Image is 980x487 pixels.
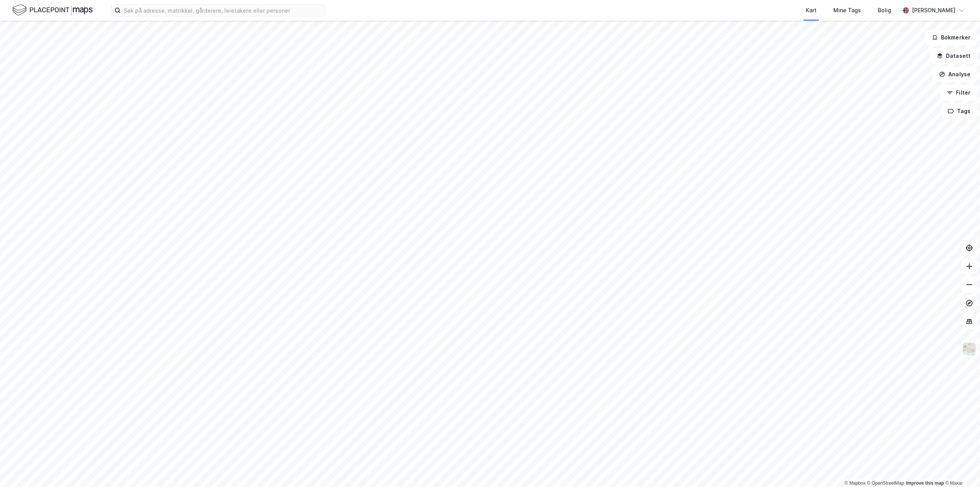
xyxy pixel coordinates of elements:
[806,6,817,15] div: Kart
[925,30,977,45] button: Bokmerker
[942,450,980,487] div: Kontrollprogram for chat
[833,6,861,15] div: Mine Tags
[912,6,955,15] div: [PERSON_NAME]
[941,103,977,119] button: Tags
[933,67,977,82] button: Analyse
[906,480,944,486] a: Improve this map
[878,6,891,15] div: Bolig
[844,480,866,486] a: Mapbox
[930,48,977,64] button: Datasett
[962,342,977,356] img: Z
[12,3,93,17] img: logo.f888ab2527a4732fd821a326f86c7f29.svg
[940,85,977,100] button: Filter
[867,480,904,486] a: OpenStreetMap
[942,450,980,487] iframe: Chat Widget
[121,5,325,16] input: Søk på adresse, matrikkel, gårdeiere, leietakere eller personer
